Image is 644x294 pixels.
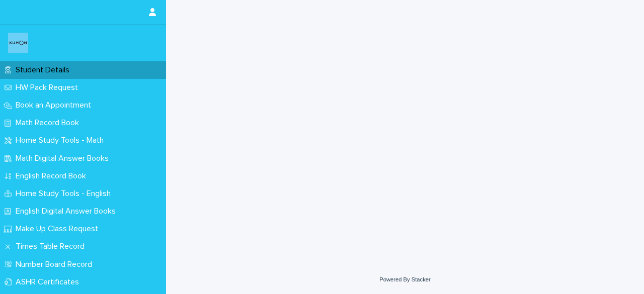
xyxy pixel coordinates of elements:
[12,189,119,199] p: Home Study Tools - English
[12,207,124,216] p: English Digital Answer Books
[8,33,28,53] img: o6XkwfS7S2qhyeB9lxyF
[12,136,112,145] p: Home Study Tools - Math
[12,101,99,110] p: Book an Appointment
[12,277,87,287] p: ASHR Certificates
[379,276,430,282] a: Powered By Stacker
[12,171,94,181] p: English Record Book
[12,224,106,234] p: Make Up Class Request
[12,260,100,269] p: Number Board Record
[12,154,117,163] p: Math Digital Answer Books
[12,242,93,251] p: Times Table Record
[12,83,86,92] p: HW Pack Request
[12,65,77,75] p: Student Details
[12,118,87,128] p: Math Record Book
